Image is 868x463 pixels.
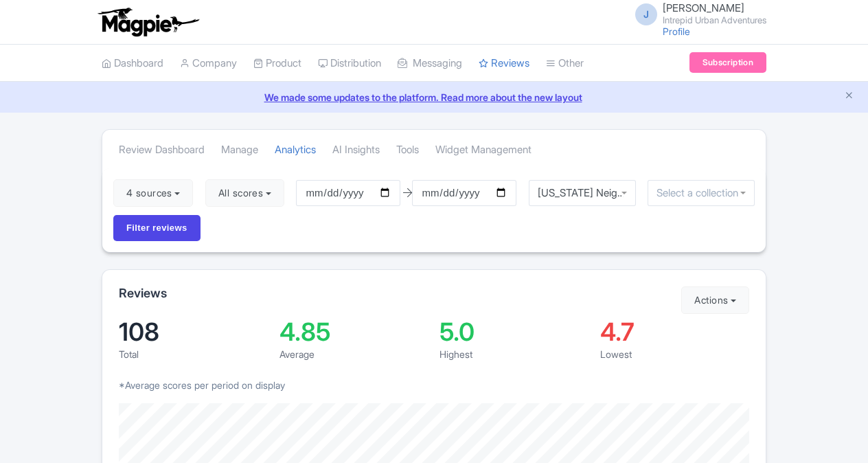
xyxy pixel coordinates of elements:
h2: Reviews [119,286,167,300]
p: *Average scores per period on display [119,378,749,392]
a: Analytics [275,131,316,169]
a: We made some updates to the platform. Read more about the new layout [8,90,860,104]
div: Average [279,347,429,361]
input: Filter reviews [113,215,201,241]
a: Manage [221,131,258,169]
button: 4 sources [113,179,193,207]
a: Subscription [689,52,766,73]
input: Select a collection [656,187,746,199]
img: logo-ab69f6fb50320c5b225c76a69d11143b.png [95,7,201,37]
a: Other [546,45,584,82]
a: Review Dashboard [119,131,205,169]
div: 5.0 [439,319,589,344]
a: Profile [663,25,690,37]
a: Reviews [479,45,529,82]
div: Highest [439,347,589,361]
a: J [PERSON_NAME] Intrepid Urban Adventures [627,3,766,25]
a: Distribution [318,45,381,82]
a: Product [253,45,301,82]
div: 4.85 [279,319,429,344]
div: Total [119,347,269,361]
button: All scores [205,179,284,207]
small: Intrepid Urban Adventures [663,16,766,25]
a: Company [180,45,237,82]
a: Dashboard [102,45,163,82]
button: Close announcement [844,89,854,104]
div: [US_STATE] Neighbourhood Eats Tour: Brownstone Brooklyn Experience [538,187,627,199]
a: Tools [396,131,419,169]
div: Lowest [600,347,750,361]
a: AI Insights [332,131,380,169]
div: 108 [119,319,269,344]
a: Messaging [398,45,462,82]
button: Actions [681,286,749,314]
span: [PERSON_NAME] [663,1,744,14]
div: 4.7 [600,319,750,344]
a: Widget Management [435,131,532,169]
span: J [635,3,657,25]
